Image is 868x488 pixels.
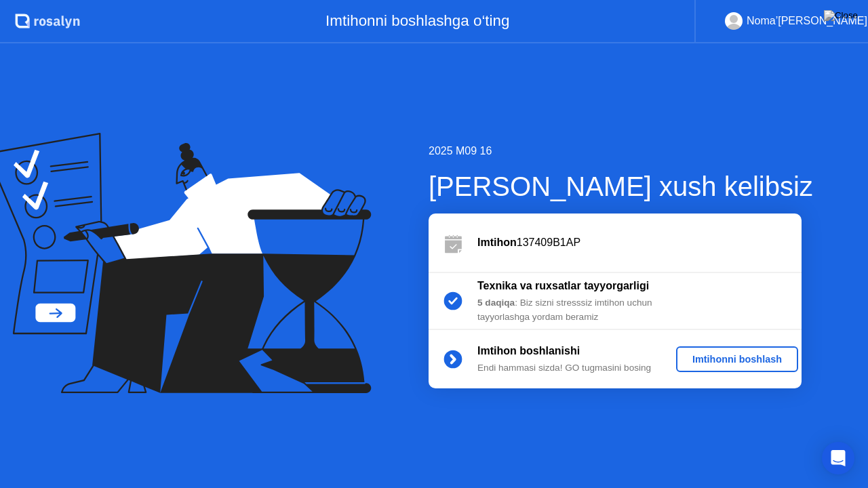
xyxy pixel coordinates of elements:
[682,354,793,365] div: Imtihonni boshlash
[822,442,854,474] div: Open Intercom Messenger
[477,298,515,308] b: 5 daqiqa
[477,296,673,324] div: : Biz sizni stresssiz imtihon uchun tayyorlashga yordam beramiz
[824,10,858,21] img: Close
[477,361,673,375] div: Endi hammasi sizda! GO tugmasini bosing
[477,237,517,248] b: Imtihon
[429,166,813,207] div: [PERSON_NAME] xush kelibsiz
[676,346,798,372] button: Imtihonni boshlash
[477,280,649,291] b: Texnika va ruxsatlar tayyorgarligi
[477,345,580,357] b: Imtihon boshlanishi
[477,235,802,251] div: 137409B1AP
[747,12,867,30] div: Noma’[PERSON_NAME]
[429,143,813,159] div: 2025 M09 16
